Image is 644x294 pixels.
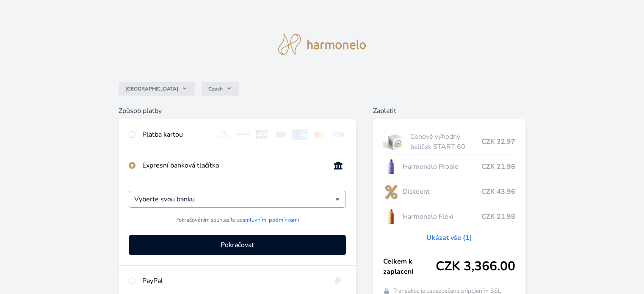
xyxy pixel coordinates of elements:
span: CZK 3,366.00 [436,259,515,274]
img: onlineBanking_CZ.svg [330,160,346,170]
span: Pokračovat [221,240,254,250]
div: PayPal [142,276,323,286]
span: Discount [402,187,478,197]
h6: Zaplatit [373,106,525,116]
img: maestro.svg [273,129,289,140]
span: CZK 21.98 [481,162,515,172]
span: CZK 32.97 [481,137,515,147]
img: diners.svg [216,129,232,140]
span: Cenově výhodný balíček START 60 [410,132,481,152]
img: mc.svg [311,129,327,140]
img: visa.svg [330,129,346,140]
span: Harmonelo Flexi [402,212,481,222]
span: -CZK 43.96 [478,187,515,197]
img: amex.svg [292,129,308,140]
a: smluvními podmínkami [243,216,299,224]
span: Celkem k zaplacení [383,256,436,277]
span: [GEOGRAPHIC_DATA] [125,85,178,92]
h6: Způsob platby [119,106,356,116]
img: CLEAN_FLEXI_se_stinem_x-hi_(1)-lo.jpg [383,206,399,227]
div: Platba kartou [142,129,209,140]
img: paypal.svg [330,276,346,286]
span: Harmonelo Probio [402,162,481,172]
span: Czech [208,85,223,92]
img: discount-lo.png [383,181,399,202]
button: Czech [202,82,239,96]
button: [GEOGRAPHIC_DATA] [119,82,195,96]
img: logo.svg [278,34,366,55]
span: CZK 21.98 [481,212,515,222]
input: Hledat... [134,194,335,204]
img: jcb.svg [254,129,270,140]
span: Pokračováním souhlasíte se [175,216,299,224]
img: start.jpg [383,131,407,152]
img: discover.svg [235,129,251,140]
div: Vyberte svou banku [129,191,345,208]
button: Pokračovat [129,235,345,255]
img: CLEAN_PROBIO_se_stinem_x-lo.jpg [383,156,399,177]
div: Expresní banková tlačítka [142,160,323,170]
a: Ukázat vše (1) [426,233,472,243]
